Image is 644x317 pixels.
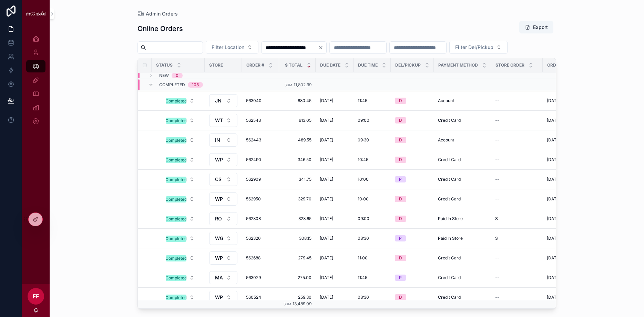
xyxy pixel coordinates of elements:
a: [DATE] [320,236,349,241]
a: 08:30 [358,236,387,241]
button: Select Button [160,232,200,245]
a: 560524 [246,295,275,300]
button: Select Button [160,193,200,205]
a: [DATE] [320,255,349,261]
a: -- [495,275,539,280]
a: Select Button [209,113,238,127]
span: 563029 [246,275,275,280]
span: -- [495,157,499,162]
span: 10:00 [358,196,369,202]
a: Select Button [160,271,201,284]
a: [DATE] 8:55 am [547,295,590,300]
a: 09:30 [358,137,387,143]
a: Select Button [160,251,201,265]
span: WP [215,255,223,261]
span: [DATE] 12:19 pm [547,118,578,123]
a: [DATE] [320,118,349,123]
button: Select Button [160,153,200,166]
span: Credit Card [438,177,461,182]
a: 329.70 [283,196,311,202]
button: Select Button [209,133,237,147]
a: -- [495,295,539,300]
span: $ Total [285,62,303,68]
span: [DATE] [320,98,333,103]
h1: Online Orders [137,24,183,33]
button: Select Button [209,153,237,166]
button: Select Button [160,271,200,284]
a: S [495,236,539,241]
a: [DATE] 1:45 pm [547,236,590,241]
span: Account [438,98,454,103]
img: App logo [26,11,45,16]
a: 562909 [246,177,275,182]
span: -- [495,118,499,123]
span: [DATE] 4:18 pm [547,255,576,261]
span: Payment Method [438,62,478,68]
a: 09:00 [358,216,387,221]
span: Credit Card [438,295,461,300]
span: -- [495,196,499,202]
span: Due Date [320,62,340,68]
span: [DATE] 3:33 pm [547,216,577,221]
a: [DATE] 8:15 am [547,157,590,162]
span: [DATE] [320,137,333,143]
a: D [395,137,430,143]
span: [DATE] [320,236,333,241]
span: [DATE] [320,255,333,261]
div: P [399,275,402,281]
button: Select Button [209,192,237,206]
div: Completed [165,275,187,281]
span: 279.45 [283,255,311,261]
span: IN [215,137,220,143]
span: 562326 [246,236,275,241]
a: Select Button [160,133,201,147]
a: 11:45 [358,98,387,103]
span: 613.05 [283,118,311,123]
span: 09:00 [358,216,369,221]
a: 562950 [246,196,275,202]
small: Sum [284,302,291,306]
a: 346.50 [283,157,311,162]
span: 562490 [246,157,275,162]
a: Select Button [209,271,238,285]
a: Select Button [209,251,238,265]
span: Paid In Store [438,236,463,241]
a: [DATE] [320,196,349,202]
a: Select Button [209,212,238,226]
a: [DATE] [320,98,349,103]
a: Credit Card [438,275,487,280]
span: CS [215,176,222,183]
a: 562808 [246,216,275,221]
span: 11:00 [358,255,368,261]
span: 489.55 [283,137,311,143]
a: 563040 [246,98,275,103]
a: 341.75 [283,177,311,182]
a: [DATE] [320,177,349,182]
span: 259.30 [283,295,311,300]
a: Select Button [209,290,238,304]
button: Select Button [160,291,200,304]
button: Select Button [209,291,237,304]
button: Clear [318,45,326,50]
span: 11,802.99 [294,82,311,87]
span: 562688 [246,255,275,261]
span: Order Placed [547,62,579,68]
a: [DATE] 3:33 pm [547,216,590,221]
a: 562543 [246,118,275,123]
a: D [395,157,430,163]
span: WT [215,117,223,124]
a: P [395,275,430,281]
a: Paid In Store [438,236,487,241]
span: [DATE] [320,118,333,123]
span: S [495,216,498,221]
span: RO [215,215,222,222]
span: -- [495,295,499,300]
a: Select Button [160,291,201,304]
span: [DATE] [320,216,333,221]
a: [DATE] [320,275,349,280]
span: -- [495,98,499,103]
span: 11:45 [358,98,367,103]
div: Completed [165,236,187,242]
